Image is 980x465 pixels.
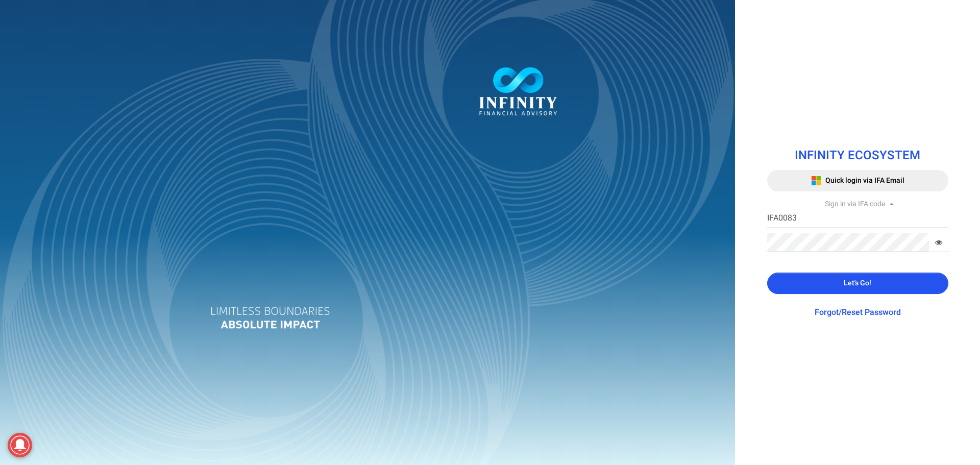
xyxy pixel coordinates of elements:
[767,199,948,209] div: Sign in via IFA code
[767,170,948,191] button: Quick login via IFA Email
[825,199,885,209] span: Sign in via IFA code
[815,306,901,319] a: Forgot/Reset Password
[844,278,871,288] span: Let's Go!
[767,209,948,228] input: IFA Code
[825,175,904,186] span: Quick login via IFA Email
[767,273,948,294] button: Let's Go!
[767,149,948,162] h1: INFINITY ECOSYSTEM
